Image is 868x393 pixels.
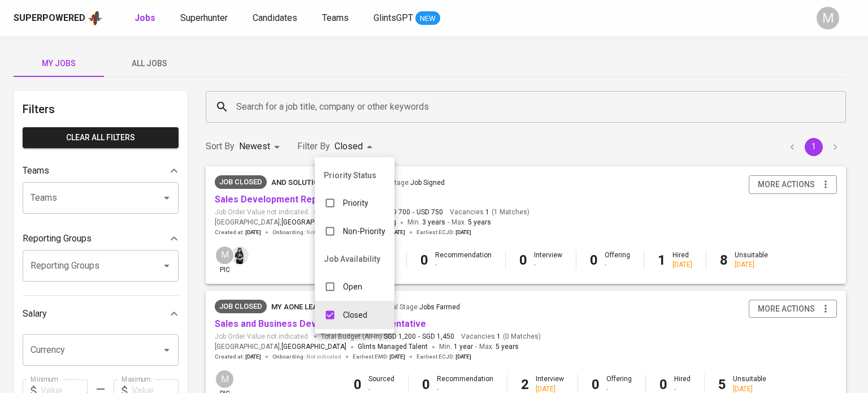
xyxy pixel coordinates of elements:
p: Priority [343,197,368,209]
li: Job Availability [315,245,394,273]
p: Non-Priority [343,226,385,237]
li: Priority Status [315,162,394,189]
p: Closed [343,309,367,321]
p: Open [343,281,362,292]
